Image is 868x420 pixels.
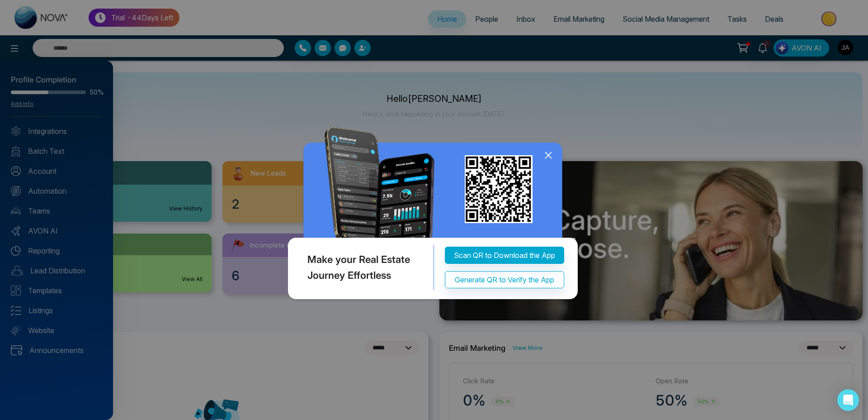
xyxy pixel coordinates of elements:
button: Generate QR to Verify the App [445,271,564,288]
button: Scan QR to Download the App [445,247,564,264]
img: qr_for_download_app.png [465,155,533,223]
img: QRModal [286,127,582,303]
div: Make your Real Estate Journey Effortless [286,245,434,290]
div: Open Intercom Messenger [837,389,859,411]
